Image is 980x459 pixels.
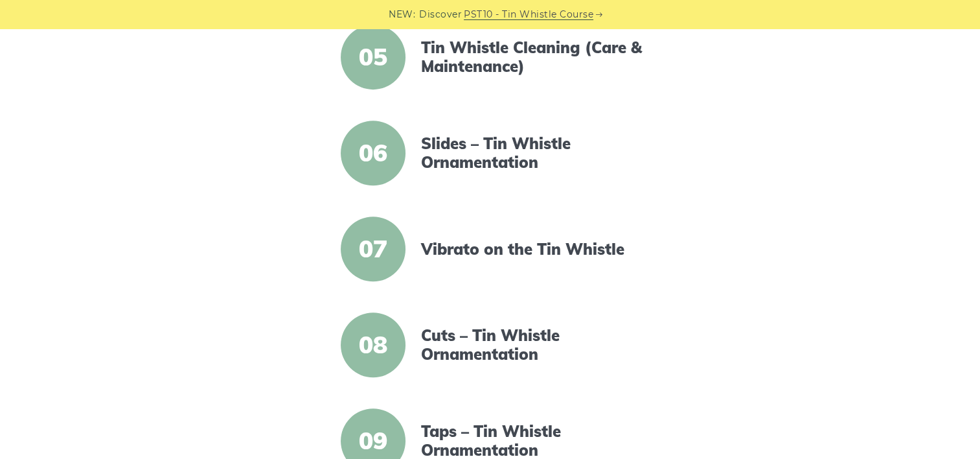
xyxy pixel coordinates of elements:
a: Vibrato on the Tin Whistle [421,240,644,259]
span: 05 [341,25,405,89]
span: NEW: [389,7,415,22]
a: Tin Whistle Cleaning (Care & Maintenance) [421,38,644,76]
a: Slides – Tin Whistle Ornamentation [421,134,644,172]
span: 07 [341,217,405,281]
a: Cuts – Tin Whistle Ornamentation [421,326,644,364]
span: 08 [341,312,405,377]
span: Discover [419,7,462,22]
a: PST10 - Tin Whistle Course [464,7,593,22]
span: 06 [341,121,405,185]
